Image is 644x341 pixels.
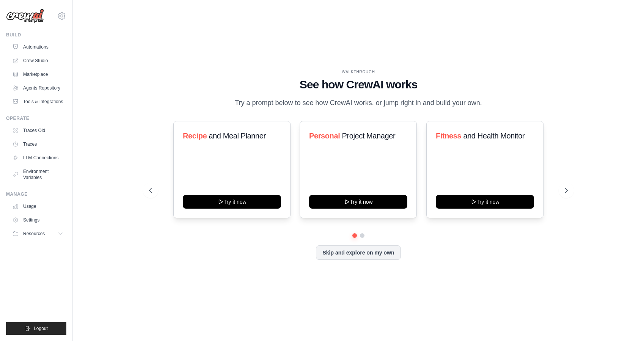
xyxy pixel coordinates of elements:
[9,55,66,67] a: Crew Studio
[149,69,568,75] div: WALKTHROUGH
[6,322,66,335] button: Logout
[9,138,66,150] a: Traces
[9,68,66,80] a: Marketplace
[309,132,340,140] span: Personal
[6,115,66,121] div: Operate
[342,132,396,140] span: Project Manager
[463,132,525,140] span: and Health Monitor
[436,195,534,209] button: Try it now
[436,132,461,140] span: Fitness
[183,132,207,140] span: Recipe
[9,200,66,212] a: Usage
[6,191,66,197] div: Manage
[6,32,66,38] div: Build
[9,41,66,53] a: Automations
[316,245,401,260] button: Skip and explore on my own
[9,152,66,164] a: LLM Connections
[149,78,568,91] h1: See how CrewAI works
[9,214,66,226] a: Settings
[23,231,45,237] span: Resources
[9,96,66,108] a: Tools & Integrations
[9,124,66,137] a: Traces Old
[309,195,407,209] button: Try it now
[209,132,265,140] span: and Meal Planner
[6,9,44,23] img: Logo
[34,325,48,332] span: Logout
[231,97,486,108] p: Try a prompt below to see how CrewAI works, or jump right in and build your own.
[9,165,66,184] a: Environment Variables
[9,228,66,240] button: Resources
[183,195,281,209] button: Try it now
[9,82,66,94] a: Agents Repository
